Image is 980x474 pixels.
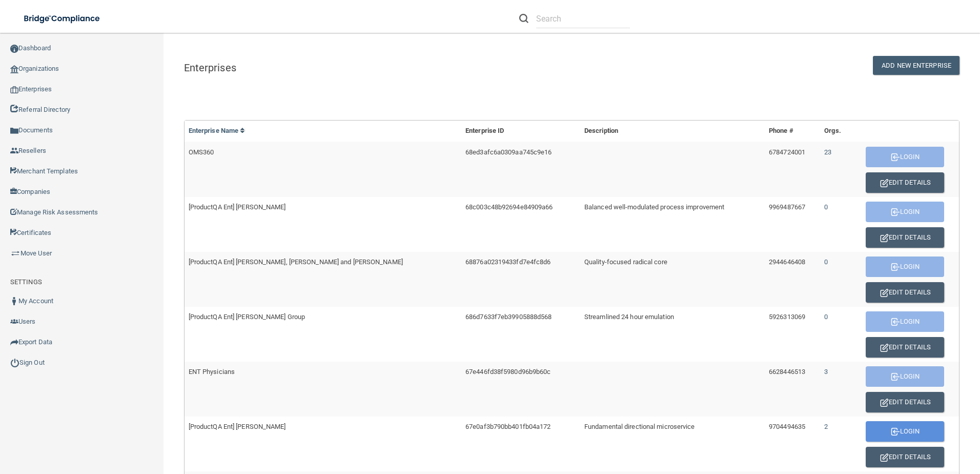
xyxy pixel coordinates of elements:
[189,127,246,134] a: Enterprise Name
[891,373,900,381] img: enterprise-login.afad3ce8.svg
[10,86,18,93] img: enterprise.0d942306.png
[880,179,889,187] img: enterprise-edit.29f15f7b.svg
[184,62,432,73] h5: Enterprises
[880,453,889,462] img: enterprise-edit.29f15f7b.svg
[10,358,19,367] img: ic_power_dark.7ecde6b1.png
[880,399,889,407] img: enterprise-edit.29f15f7b.svg
[10,147,18,155] img: ic_reseller.de258add.png
[866,256,944,277] button: Login
[10,248,21,259] img: briefcase.64adab9b.png
[769,203,805,211] span: 9969487667
[880,344,889,352] img: enterprise-edit.29f15f7b.svg
[880,289,889,297] img: enterprise-edit.29f15f7b.svg
[866,147,944,167] button: Login
[10,45,18,53] img: ic_dashboard_dark.d01f4a41.png
[873,56,959,75] button: ADD NEW ENTERPRISE
[465,258,550,266] span: 68876a02319433fd7e4fc8d6
[584,258,667,266] span: Quality-focused radical core
[880,234,889,242] img: enterprise-edit.29f15f7b.svg
[189,368,235,376] span: ENT Physicians
[820,121,851,142] th: Orgs.
[584,423,695,430] span: Fundamental directional microservice
[765,121,820,142] th: Phone #
[189,258,403,266] span: [ProductQA Ent] [PERSON_NAME], [PERSON_NAME] and [PERSON_NAME]
[824,423,828,430] span: 2
[891,318,900,326] img: enterprise-login.afad3ce8.svg
[866,366,944,387] button: Login
[866,311,944,332] button: Login
[769,148,805,156] span: 6784724001
[10,297,18,305] img: ic_user_dark.df1a06c3.png
[584,313,674,321] span: Streamlined 24 hour emulation
[10,318,18,326] img: icon-users.e205127d.png
[824,313,828,321] span: 0
[465,368,550,376] span: 67e446fd38f5980d96b9b60c
[769,368,805,376] span: 6628446513
[465,313,552,321] span: 686d7633f7eb39905888d568
[189,423,286,430] span: [ProductQA Ent] [PERSON_NAME]
[461,121,580,142] th: Enterprise ID
[866,337,944,358] button: Edit Details
[866,202,944,222] button: Login
[465,148,552,156] span: 68ed3afc6a0309aa745c9e16
[536,9,630,28] input: Search
[891,263,900,271] img: enterprise-login.afad3ce8.svg
[866,392,944,412] button: Edit Details
[866,282,944,303] button: Edit Details
[584,203,724,211] span: Balanced well-modulated process improvement
[189,148,214,156] span: OMS360
[10,276,42,288] label: SETTINGS
[866,227,944,248] button: Edit Details
[580,121,765,142] th: Description
[824,148,831,156] span: 23
[10,338,18,346] img: icon-export.b9366987.png
[891,428,900,436] img: enterprise-login.afad3ce8.svg
[10,65,18,73] img: organization-icon.f8decf85.png
[824,203,828,211] span: 0
[866,421,944,442] button: Login
[10,127,18,135] img: icon-documents.8dae5593.png
[824,368,828,376] span: 3
[891,208,900,216] img: enterprise-login.afad3ce8.svg
[866,447,944,467] button: Edit Details
[769,313,805,321] span: 5926313069
[769,423,805,430] span: 9704494635
[465,203,553,211] span: 68c003c48b92694e84909a66
[15,8,110,29] img: bridge_compliance_login_screen.278c3ca4.svg
[465,423,550,430] span: 67e0af3b790bb401fb04a172
[769,258,805,266] span: 2944646408
[866,172,944,193] button: Edit Details
[189,203,286,211] span: [ProductQA Ent] [PERSON_NAME]
[189,313,305,321] span: [ProductQA Ent] [PERSON_NAME] Group
[824,258,828,266] span: 0
[891,153,900,161] img: enterprise-login.afad3ce8.svg
[519,14,528,23] img: ic-search.3b580494.png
